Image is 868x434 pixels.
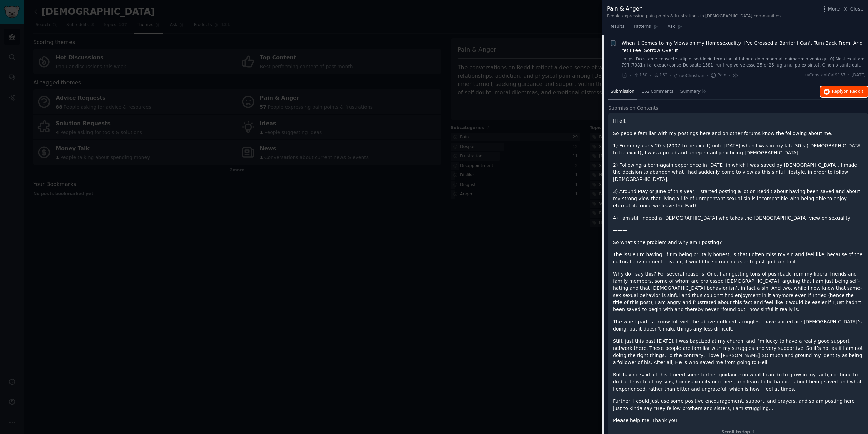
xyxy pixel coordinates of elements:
[850,5,863,13] span: Close
[613,338,863,366] p: Still, just this past [DATE], I was baptized at my church, and I’m lucky to have a really good su...
[607,21,627,35] a: Results
[613,270,863,313] p: Why do I say this? For several reasons. One, I am getting tons of pushback from my liberal friend...
[631,21,660,35] a: Patterns
[608,105,658,112] span: Submission Contents
[613,142,863,156] p: 1) From my early 20’s (2007 to be exact) until [DATE] when I was in my late 30’s ([DEMOGRAPHIC_DA...
[820,86,868,97] button: Replyon Reddit
[622,40,866,54] a: When it Comes to my Views on my Homosexuality, I’ve Crossed a Barrier I Can’t Turn Back From; And...
[613,417,863,424] p: Please help me. Thank you!
[613,188,863,209] p: 3) Around May or June of this year, I started posting a lot on Reddit about having been saved and...
[650,72,651,79] span: ·
[607,5,781,13] div: Pain & Anger
[821,5,840,13] button: More
[674,73,704,78] span: r/TrueChristian
[842,5,863,13] button: Close
[613,214,863,222] p: 4) I am still indeed a [DEMOGRAPHIC_DATA] who takes the [DEMOGRAPHIC_DATA] view on sexuality
[613,239,863,246] p: So what’s the problem and why am I posting?
[613,118,863,125] p: Hi all.
[613,318,863,333] p: The worst part is I know full well the above-outlined struggles I have voiced are [DEMOGRAPHIC_DA...
[609,24,624,30] span: Results
[665,21,685,35] a: Ask
[613,251,863,265] p: The issue I’m having, if I’m being brutally honest, is that I often miss my sin and feel like, be...
[607,13,781,19] div: People expressing pain points & frustrations in [DEMOGRAPHIC_DATA] communities
[613,130,863,137] p: So people familiar with my postings here and on other forums know the following about me:
[613,398,863,412] p: Further, I could just use some positive encouragement, support, and prayers, and so am posting he...
[654,72,668,78] span: 162
[642,89,673,95] span: 162 Comments
[729,72,730,79] span: ·
[613,371,863,393] p: But having said all this, I need some further guidance on what I can do to grow in my faith, cont...
[805,72,846,78] span: u/ConstantCat9157
[707,72,708,79] span: ·
[832,89,863,95] span: Reply
[844,89,863,94] span: on Reddit
[622,56,866,68] a: Lo ips. Do sitame consecte adip el seddoeiu temp inc ut labor etdolo magn ali enimadmin venia qu:...
[613,162,863,183] p: 2) Following a born-again experience in [DATE] in which I was saved by [DEMOGRAPHIC_DATA], I made...
[848,72,849,78] span: ·
[828,5,840,13] span: More
[633,72,647,78] span: 150
[710,72,726,78] span: Pain
[634,24,651,30] span: Patterns
[630,72,631,79] span: ·
[668,24,675,30] span: Ask
[611,89,634,95] span: Submission
[670,72,671,79] span: ·
[613,227,863,234] p: ———
[852,72,866,78] span: [DATE]
[680,89,701,95] span: Summary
